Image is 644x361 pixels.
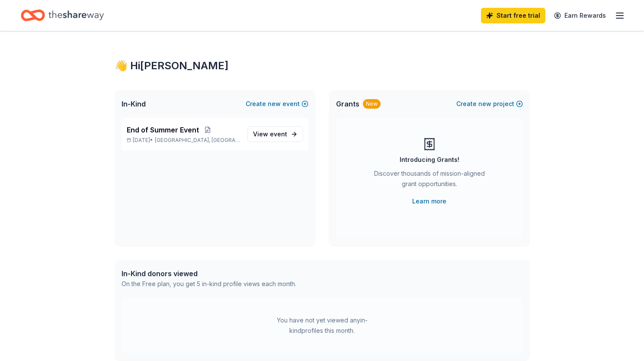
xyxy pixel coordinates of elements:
[115,59,530,73] div: 👋 Hi [PERSON_NAME]
[122,99,146,109] span: In-Kind
[253,129,287,139] span: View
[481,8,545,23] a: Start free trial
[21,5,104,26] a: Home
[127,137,240,144] p: [DATE] •
[247,126,303,142] a: View event
[270,130,287,138] span: event
[412,196,446,206] a: Learn more
[246,99,308,109] button: Createnewevent
[456,99,523,109] button: Createnewproject
[268,315,376,336] div: You have not yet viewed any in-kind profiles this month.
[155,137,240,144] span: [GEOGRAPHIC_DATA], [GEOGRAPHIC_DATA]
[122,268,296,279] div: In-Kind donors viewed
[127,125,199,135] span: End of Summer Event
[400,155,459,165] div: Introducing Grants!
[363,99,381,109] div: New
[122,279,296,289] div: On the Free plan, you get 5 in-kind profile views each month.
[268,99,281,109] span: new
[478,99,491,109] span: new
[371,168,488,193] div: Discover thousands of mission-aligned grant opportunities.
[549,8,611,23] a: Earn Rewards
[336,99,359,109] span: Grants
